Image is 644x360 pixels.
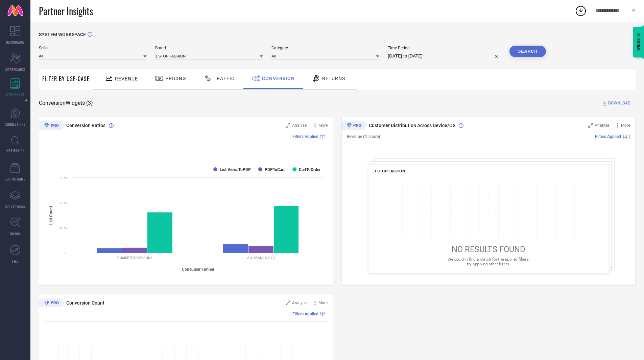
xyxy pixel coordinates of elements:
span: NO RESULTS FOUND [452,245,525,254]
span: CDC INSIGHTS [5,176,26,182]
div: Premium [39,298,64,309]
svg: Zoom [588,123,593,128]
div: Open download list [575,5,587,17]
span: FWD [12,259,19,264]
tspan: Consumer Funnel [182,267,214,272]
span: Filters Applied [292,134,318,139]
span: SCORECARDS [5,67,25,72]
span: Seller [39,46,147,50]
span: Brand [155,46,263,50]
svg: Zoom [286,301,290,305]
span: Time Period [388,46,501,50]
span: | [327,134,328,139]
span: SYSTEM WORKSPACE [39,32,86,37]
text: 0 [65,251,67,255]
span: Conversion [262,76,295,81]
svg: Zoom [286,123,290,128]
text: 10 % [59,226,67,230]
span: Revenue [115,76,138,81]
span: We couldn’t find a match for the applied filters, try applying other filters. [448,257,529,266]
span: WORKSPACE [6,92,25,97]
span: DASHBOARD [6,40,24,45]
span: More [318,123,328,128]
text: ALL BRANDS (ALL) [247,256,275,260]
span: Analyse [595,123,609,128]
span: DOWNLOAD [608,100,630,106]
span: | [327,312,328,316]
span: Conversion Widgets ( 3 ) [39,100,93,106]
span: Filters Applied [595,134,621,139]
span: Conversion Count [66,300,104,306]
div: Premium [341,121,366,131]
span: Revenue (% share) [347,134,380,139]
text: 20 % [59,201,67,205]
input: Select time period [388,52,501,60]
span: Filters Applied [292,312,318,316]
span: SUGGESTIONS [5,122,26,127]
div: Premium [39,121,64,131]
span: Customer Distribution Across Device/OS [369,123,455,128]
span: INSPIRATION [6,148,25,153]
span: Filter By Use-Case [42,75,90,83]
span: Traffic [214,76,235,81]
tspan: List Count [49,206,53,225]
text: List ViewsToPDP [220,167,251,172]
span: Partner Insights [39,4,93,18]
text: PDPToCart [265,167,285,172]
span: Analyse [292,123,307,128]
span: Category [271,46,379,50]
span: | [629,134,630,139]
text: CartToOrder [299,167,321,172]
span: COLLECTIONS [5,204,25,209]
text: 30 % [59,176,67,180]
button: Search [509,46,546,57]
span: More [621,123,630,128]
span: More [318,301,328,305]
span: Conversion Ratios [66,123,105,128]
text: COMPETITOR BRANDS [117,256,152,260]
span: Analyse [292,301,307,305]
span: 1 STOP FASHION [374,169,405,173]
span: TRENDS [9,231,21,236]
span: Pricing [165,76,186,81]
span: Returns [322,76,345,81]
